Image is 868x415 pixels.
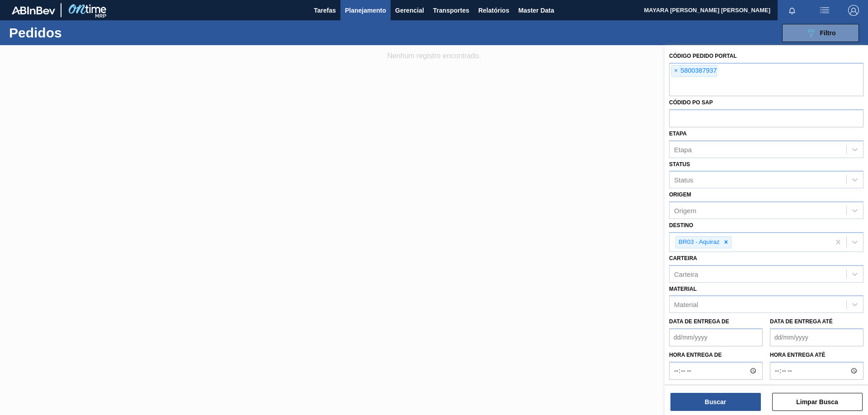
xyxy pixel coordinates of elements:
label: Status [669,161,690,168]
label: Hora entrega de [669,349,763,362]
label: Hora entrega até [770,349,863,362]
span: Planejamento [345,5,386,16]
div: Status [674,176,693,184]
label: Etapa [669,131,687,137]
label: Data de Entrega de [669,318,729,325]
div: Origem [674,207,696,214]
img: TNhmsLtSVTkK8tSr43FrP2fwEKptu5GPRR3wAAAABJRU5ErkJggg== [12,6,55,14]
img: userActions [819,5,830,16]
button: Filtro [782,24,859,42]
label: Código Pedido Portal [669,53,737,59]
div: Carteira [674,270,698,278]
div: Material [674,301,698,308]
span: Relatórios [478,5,509,16]
div: Etapa [674,145,692,153]
label: Data de Entrega até [770,318,833,325]
span: Filtro [820,29,836,37]
span: Tarefas [314,5,336,16]
label: Destino [669,222,693,228]
span: × [672,65,680,76]
label: Carteira [669,255,697,261]
label: Códido PO SAP [669,99,713,106]
span: Gerencial [395,5,424,16]
label: Material [669,286,697,292]
img: Logout [848,5,859,16]
h1: Pedidos [9,28,144,38]
input: dd/mm/yyyy [770,328,863,346]
button: Notificações [778,4,807,17]
div: BR03 - Aquiraz [676,237,721,248]
span: Transportes [433,5,469,16]
div: 5800387937 [671,65,717,77]
span: Master Data [518,5,554,16]
label: Origem [669,191,691,198]
input: dd/mm/yyyy [669,328,763,346]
